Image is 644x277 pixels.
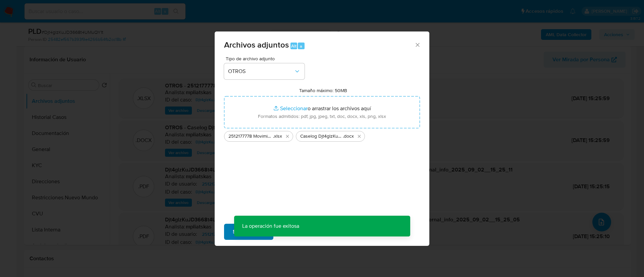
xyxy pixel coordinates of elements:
span: Alt [291,43,297,49]
ul: Archivos seleccionados [224,128,420,142]
span: 2512177778 Movimientos [228,133,273,140]
button: Eliminar 2512177778 Movimientos.xlsx [283,132,291,140]
button: Eliminar Caselog Djt4glzKuJD3668t4UMuQY1t_2025_08_19_02_15_59.docx [355,132,363,140]
span: Subir archivo [233,224,265,239]
span: .docx [343,133,354,140]
span: Caselog Djt4glzKuJD3668t4UMuQY1t_2025_08_19_02_15_59 [300,133,343,140]
label: Tamaño máximo: 50MB [299,87,347,93]
span: Tipo de archivo adjunto [226,56,306,61]
p: La operación fue exitosa [234,216,307,236]
span: Cancelar [285,224,307,239]
span: a [300,43,302,49]
button: OTROS [224,63,305,79]
span: OTROS [228,68,294,75]
span: .xlsx [273,133,282,140]
button: Subir archivo [224,224,273,240]
span: Archivos adjuntos [224,39,289,51]
button: Cerrar [414,42,420,48]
